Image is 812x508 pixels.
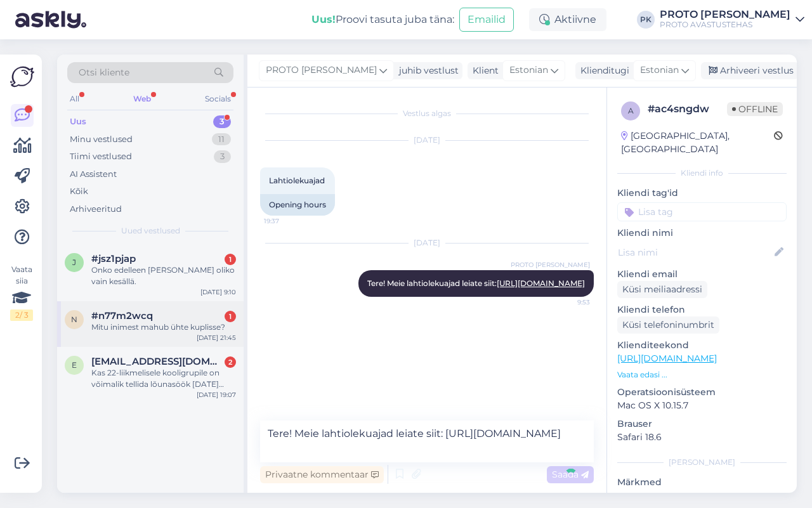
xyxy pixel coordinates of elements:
span: Lahtiolekuajad [269,176,325,185]
p: Klienditeekond [617,339,787,352]
div: [DATE] 19:07 [197,390,236,400]
span: Estonian [640,63,679,77]
div: juhib vestlust [394,64,459,77]
div: Klient [468,64,499,77]
input: Lisa tag [617,202,787,221]
div: [DATE] [260,237,594,249]
a: [URL][DOMAIN_NAME] [497,278,585,288]
div: Minu vestlused [70,133,133,146]
a: [URL][DOMAIN_NAME] [617,353,717,364]
p: Kliendi nimi [617,226,787,240]
span: Otsi kliente [79,66,129,79]
span: a [628,106,634,115]
p: Kliendi tag'id [617,186,787,200]
div: 1 [225,311,236,322]
div: Vaata siia [10,264,33,321]
div: Kas 22-liikmelisele kooligrupile on võimalik tellida lõunasöök [DATE][PERSON_NAME] 13:00 või 14:00? [91,367,236,390]
button: Emailid [459,8,514,32]
div: All [67,91,82,107]
a: PROTO [PERSON_NAME]PROTO AVASTUSTEHAS [660,10,804,30]
div: Küsi meiliaadressi [617,281,707,298]
p: Mac OS X 10.15.7 [617,399,787,412]
div: PROTO AVASTUSTEHAS [660,20,790,30]
div: # ac4sngdw [648,101,727,117]
div: 2 / 3 [10,309,33,321]
div: Onko edelleen [PERSON_NAME] oliko vain kesällä. [91,264,236,287]
div: Web [131,91,154,107]
div: Arhiveeritud [70,203,122,216]
span: PROTO [PERSON_NAME] [511,260,590,270]
p: Märkmed [617,476,787,489]
span: PROTO [PERSON_NAME] [266,63,377,77]
div: Proovi tasuta juba täna: [311,12,454,27]
div: Küsi telefoninumbrit [617,316,719,334]
div: [DATE] 21:45 [197,333,236,342]
div: [GEOGRAPHIC_DATA], [GEOGRAPHIC_DATA] [621,129,774,156]
div: [PERSON_NAME] [617,457,787,468]
div: 3 [213,115,231,128]
div: [DATE] [260,134,594,146]
div: Vestlus algas [260,108,594,119]
div: Mitu inimest mahub ühte kuplisse? [91,322,236,333]
span: 19:37 [264,216,311,226]
span: e [72,360,77,370]
div: Aktiivne [529,8,606,31]
div: Uus [70,115,86,128]
div: 3 [214,150,231,163]
div: Arhiveeri vestlus [701,62,799,79]
p: Operatsioonisüsteem [617,386,787,399]
div: 2 [225,356,236,368]
p: Brauser [617,417,787,431]
div: Opening hours [260,194,335,216]
span: Estonian [509,63,548,77]
div: Klienditugi [575,64,629,77]
span: #n77m2wcq [91,310,153,322]
div: Kõik [70,185,88,198]
div: 1 [225,254,236,265]
p: Vaata edasi ... [617,369,787,381]
div: Kliendi info [617,167,787,179]
div: PK [637,11,655,29]
div: Socials [202,91,233,107]
span: n [71,315,77,324]
div: 11 [212,133,231,146]
div: [DATE] 9:10 [200,287,236,297]
p: Kliendi telefon [617,303,787,316]
p: Safari 18.6 [617,431,787,444]
span: j [72,257,76,267]
span: ellagussarova17@gmail.com [91,356,223,367]
div: AI Assistent [70,168,117,181]
b: Uus! [311,13,336,25]
div: PROTO [PERSON_NAME] [660,10,790,20]
img: Askly Logo [10,65,34,89]
input: Lisa nimi [618,245,772,259]
span: Uued vestlused [121,225,180,237]
span: #jsz1pjap [91,253,136,264]
span: Tere! Meie lahtiolekuajad leiate siit: [367,278,585,288]
p: Kliendi email [617,268,787,281]
span: 9:53 [542,297,590,307]
div: Tiimi vestlused [70,150,132,163]
span: Offline [727,102,783,116]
